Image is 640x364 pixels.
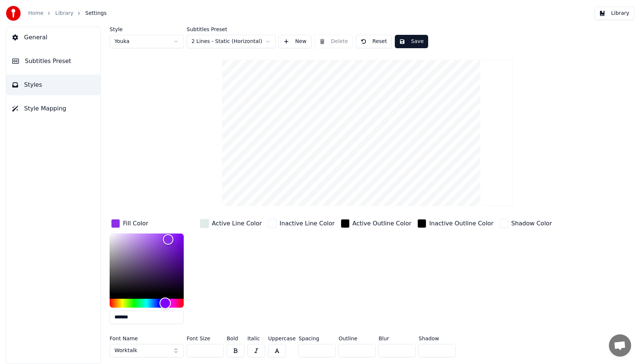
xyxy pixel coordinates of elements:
[25,57,71,66] span: Subtitles Preset
[6,6,21,21] img: youka
[24,104,66,113] span: Style Mapping
[24,33,47,42] span: General
[594,7,634,20] button: Library
[110,234,184,294] div: Color
[429,219,493,228] div: Inactive Outline Color
[498,218,553,229] button: Shadow Color
[24,80,42,89] span: Styles
[6,75,100,95] button: Styles
[339,336,376,341] label: Outline
[247,336,265,341] label: Italic
[395,35,428,48] button: Save
[6,98,100,119] button: Style Mapping
[85,10,106,17] span: Settings
[279,35,311,48] button: New
[379,336,416,341] label: Blur
[110,299,184,308] div: Hue
[55,10,73,17] a: Library
[280,219,335,228] div: Inactive Line Color
[609,334,631,357] a: Open chat
[268,336,296,341] label: Uppercase
[28,10,43,17] a: Home
[416,218,495,229] button: Inactive Outline Color
[199,218,263,229] button: Active Line Color
[123,219,148,228] div: Fill Color
[28,10,107,17] nav: breadcrumb
[511,219,552,228] div: Shadow Color
[212,219,262,228] div: Active Line Color
[339,218,413,229] button: Active Outline Color
[299,336,336,341] label: Spacing
[187,336,224,341] label: Font Size
[227,336,244,341] label: Bold
[187,27,276,32] label: Subtitles Preset
[356,35,392,48] button: Reset
[419,336,456,341] label: Shadow
[353,219,411,228] div: Active Outline Color
[110,27,184,32] label: Style
[110,336,184,341] label: Font Name
[114,347,137,354] span: Worktalk
[6,27,100,48] button: General
[266,218,336,229] button: Inactive Line Color
[6,51,100,72] button: Subtitles Preset
[110,218,150,229] button: Fill Color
